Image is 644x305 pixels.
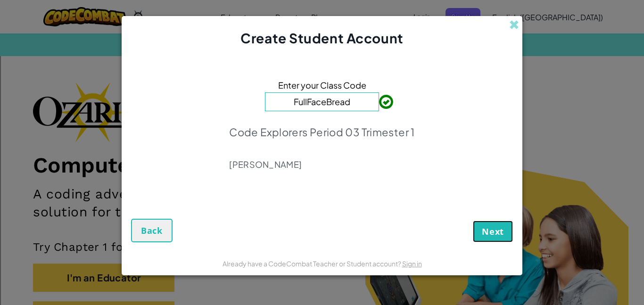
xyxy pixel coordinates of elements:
span: Create Student Account [240,30,403,46]
p: [PERSON_NAME] [229,159,414,170]
a: Sign in [402,259,422,268]
span: Already have a CodeCombat Teacher or Student account? [223,259,402,268]
div: Rename [4,55,640,63]
button: Next [473,221,513,242]
span: Next [482,226,504,237]
div: Sort A > Z [4,4,640,12]
span: Enter your Class Code [278,78,366,92]
div: Sort New > Old [4,12,640,21]
div: Sign out [4,46,640,55]
p: Code Explorers Period 03 Trimester 1 [229,125,414,139]
button: Back [131,219,173,242]
div: Options [4,38,640,46]
div: Delete [4,29,640,38]
span: Back [141,225,163,236]
div: Move To ... [4,21,640,29]
div: Move To ... [4,63,640,72]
